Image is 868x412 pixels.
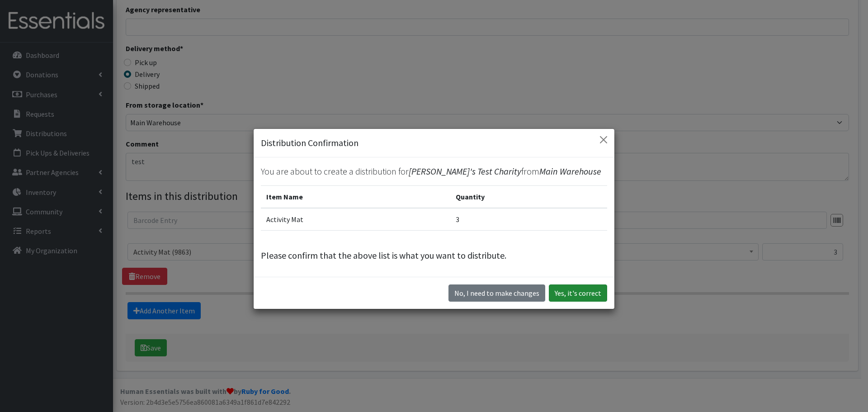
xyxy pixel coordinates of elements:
p: Please confirm that the above list is what you want to distribute. [261,249,607,262]
p: You are about to create a distribution for from [261,165,607,178]
button: Yes, it's correct [549,284,607,302]
h5: Distribution Confirmation [261,136,359,150]
span: Main Warehouse [539,166,601,177]
span: [PERSON_NAME]'s Test Charity [409,166,521,177]
button: No I need to make changes [448,284,545,302]
td: 3 [450,208,607,231]
td: Activity Mat [261,208,450,231]
th: Quantity [450,185,607,208]
button: Close [596,133,611,147]
th: Item Name [261,185,450,208]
